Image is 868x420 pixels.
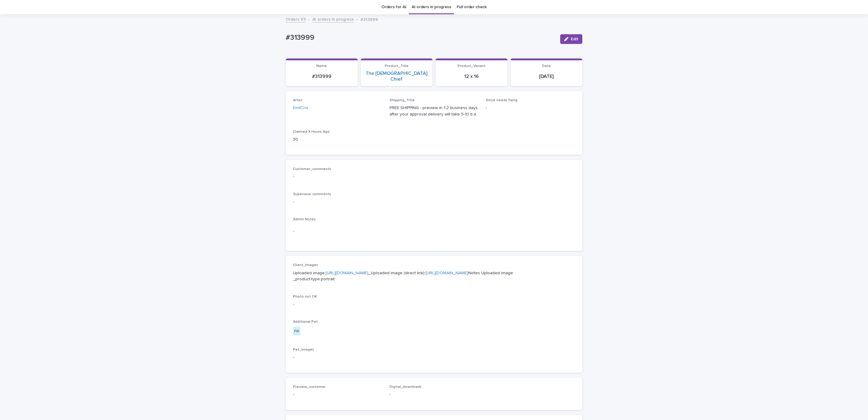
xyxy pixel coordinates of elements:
[426,271,468,275] a: [URL][DOMAIN_NAME]
[542,64,551,68] span: Date
[293,302,575,308] p: -
[390,392,479,398] p: -
[293,136,382,143] p: 30
[390,105,479,118] p: FREE SHIPPING - preview in 1-2 business days, after your approval delivery will take 5-10 b.d.
[286,33,555,42] p: #313999
[293,385,326,389] span: Preview_customer
[293,218,316,221] span: Admin Notes
[293,263,318,267] span: Client_Images
[486,98,518,102] span: Since needs fixing
[293,348,314,352] span: Pet_Images
[293,228,575,235] p: -
[316,64,327,68] span: Name
[293,270,575,283] p: Uploaded image: _Uploaded image (direct link): Notes Uploaded image: _product-type:portrait
[293,199,575,205] p: -
[326,271,368,275] a: [URL][DOMAIN_NAME]
[364,71,429,82] a: The [DEMOGRAPHIC_DATA] Chief
[360,16,378,22] p: #313999
[486,105,575,111] p: -
[390,98,415,102] span: Shipping_Title
[458,64,485,68] span: Product_Variant
[293,354,575,361] p: -
[390,385,422,389] span: Digital_downloads
[293,327,301,335] div: no
[293,192,331,196] span: Supervisor comments
[293,320,318,324] span: Additional Pet
[293,98,302,102] span: Artist
[293,130,330,134] span: Claimed X Hours Ago
[289,74,354,79] p: #313999
[514,74,579,79] p: [DATE]
[439,74,504,79] p: 12 x 16
[286,15,306,22] a: Orders V3
[312,15,354,22] a: AI orders in progress
[293,392,382,398] p: -
[571,37,578,41] span: Edit
[293,174,575,180] p: -
[293,105,308,111] a: EmilCris
[560,34,582,44] button: Edit
[385,64,409,68] span: Product_Title
[293,295,317,298] span: Photo not OK
[293,167,331,171] span: Customer_comments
